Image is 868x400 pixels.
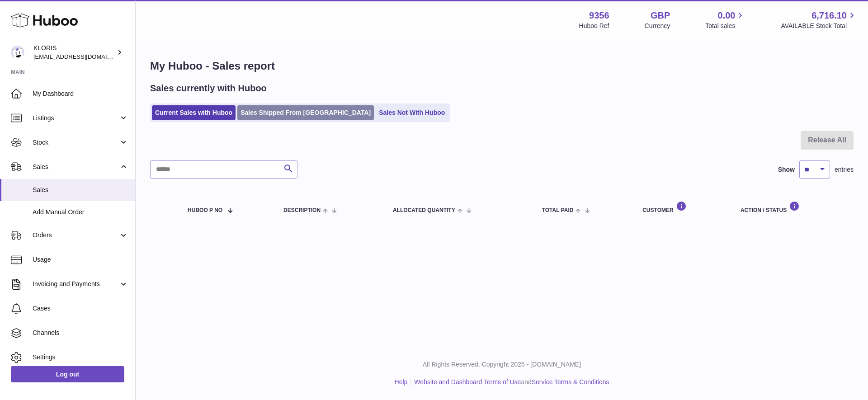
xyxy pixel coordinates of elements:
[283,207,321,213] span: Description
[414,378,521,386] a: Website and Dashboard Terms of Use
[705,22,745,30] span: Total sales
[33,163,119,171] span: Sales
[778,165,795,174] label: Show
[33,304,128,313] span: Cases
[150,59,854,73] h1: My Huboo - Sales report
[33,114,119,122] span: Listings
[376,105,448,120] a: Sales Not With Huboo
[237,105,374,120] a: Sales Shipped From [GEOGRAPHIC_DATA]
[651,9,670,22] strong: GBP
[741,201,844,213] div: Action / Status
[11,366,124,382] a: Log out
[33,89,128,98] span: My Dashboard
[33,329,128,337] span: Channels
[811,9,847,22] span: 6,716.10
[11,46,24,59] img: huboo@kloriscbd.com
[411,378,609,386] li: and
[781,9,857,30] a: 6,716.10 AVAILABLE Stock Total
[542,207,574,213] span: Total paid
[579,22,609,30] div: Huboo Ref
[33,53,133,60] span: [EMAIL_ADDRESS][DOMAIN_NAME]
[781,22,857,30] span: AVAILABLE Stock Total
[33,138,119,147] span: Stock
[395,378,408,386] a: Help
[33,208,128,216] span: Add Manual Order
[150,82,267,94] h2: Sales currently with Huboo
[589,9,609,22] strong: 9356
[33,353,128,362] span: Settings
[835,165,854,174] span: entries
[33,44,115,61] div: KLORIS
[33,280,119,288] span: Invoicing and Payments
[718,9,736,22] span: 0.00
[645,22,670,30] div: Currency
[532,378,609,386] a: Service Terms & Conditions
[33,186,128,194] span: Sales
[33,255,128,264] span: Usage
[143,360,861,369] p: All Rights Reserved. Copyright 2025 - [DOMAIN_NAME]
[152,105,236,120] a: Current Sales with Huboo
[642,201,722,213] div: Customer
[705,9,745,30] a: 0.00 Total sales
[33,231,119,240] span: Orders
[393,207,455,213] span: ALLOCATED Quantity
[188,207,222,213] span: Huboo P no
